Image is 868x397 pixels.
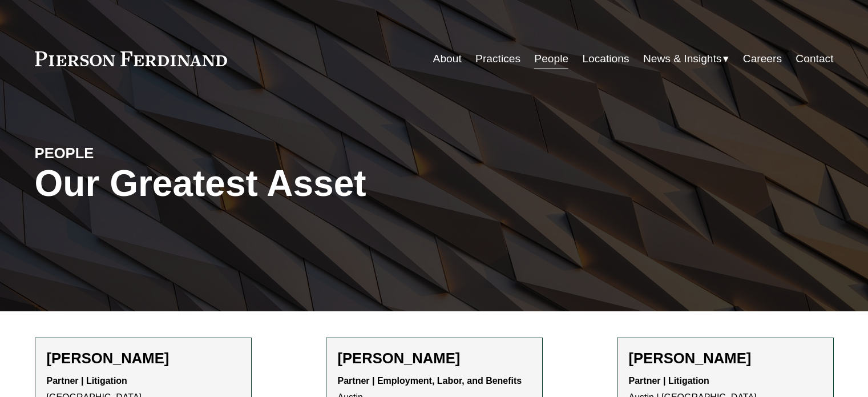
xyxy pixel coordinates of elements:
[643,49,722,69] span: News & Insights
[475,48,520,70] a: Practices
[796,48,833,70] a: Contact
[629,350,822,367] h2: [PERSON_NAME]
[629,376,709,386] strong: Partner | Litigation
[582,48,629,70] a: Locations
[643,48,729,70] a: folder dropdown
[338,376,522,386] strong: Partner | Employment, Labor, and Benefits
[534,48,568,70] a: People
[35,163,567,204] h1: Our Greatest Asset
[47,376,127,386] strong: Partner | Litigation
[35,144,235,162] h4: PEOPLE
[47,350,240,367] h2: [PERSON_NAME]
[338,350,531,367] h2: [PERSON_NAME]
[433,48,462,70] a: About
[743,48,782,70] a: Careers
